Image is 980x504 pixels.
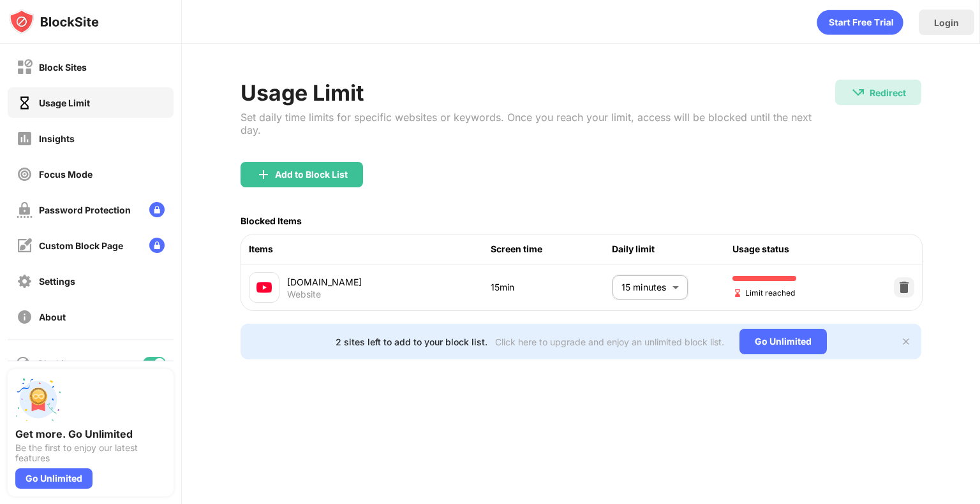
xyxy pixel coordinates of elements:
[149,238,165,253] img: lock-menu.svg
[17,131,33,147] img: insights-off.svg
[870,87,906,98] div: Redirect
[17,238,33,254] img: customize-block-page-off.svg
[15,356,31,371] img: blocking-icon.svg
[9,9,99,34] img: logo-blocksite.svg
[15,443,166,463] div: Be the first to enjoy our latest features
[17,202,33,218] img: password-protection-off.svg
[17,59,33,75] img: block-off.svg
[256,280,272,295] img: favicons
[39,205,131,215] div: Password Protection
[732,287,795,299] span: Limit reached
[275,169,348,180] div: Add to Block List
[732,242,854,256] div: Usage status
[495,336,724,347] div: Click here to upgrade and enjoy an unlimited block list.
[612,242,733,256] div: Daily limit
[39,133,75,144] div: Insights
[39,312,66,322] div: About
[241,215,302,226] div: Blocked Items
[17,95,33,111] img: time-usage-on.svg
[15,428,166,440] div: Get more. Go Unlimited
[241,80,835,106] div: Usage Limit
[149,202,165,217] img: lock-menu.svg
[39,169,93,180] div: Focus Mode
[17,309,33,325] img: about-off.svg
[739,329,827,354] div: Go Unlimited
[491,280,612,294] div: 15min
[491,242,612,256] div: Screen time
[15,377,61,422] img: push-unlimited.svg
[934,17,959,28] div: Login
[901,336,911,347] img: x-button.svg
[17,166,33,182] img: focus-off.svg
[287,289,321,300] div: Website
[39,240,123,251] div: Custom Block Page
[732,288,743,298] img: hourglass-end.svg
[17,273,33,289] img: settings-off.svg
[38,358,74,369] div: Blocking
[241,111,835,136] div: Set daily time limits for specific websites or keywords. Once you reach your limit, access will b...
[621,280,667,294] p: 15 minutes
[15,468,93,489] div: Go Unlimited
[39,62,87,73] div: Block Sites
[39,97,90,108] div: Usage Limit
[287,275,491,289] div: [DOMAIN_NAME]
[39,276,75,287] div: Settings
[336,336,487,347] div: 2 sites left to add to your block list.
[249,242,491,256] div: Items
[817,10,903,35] div: animation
